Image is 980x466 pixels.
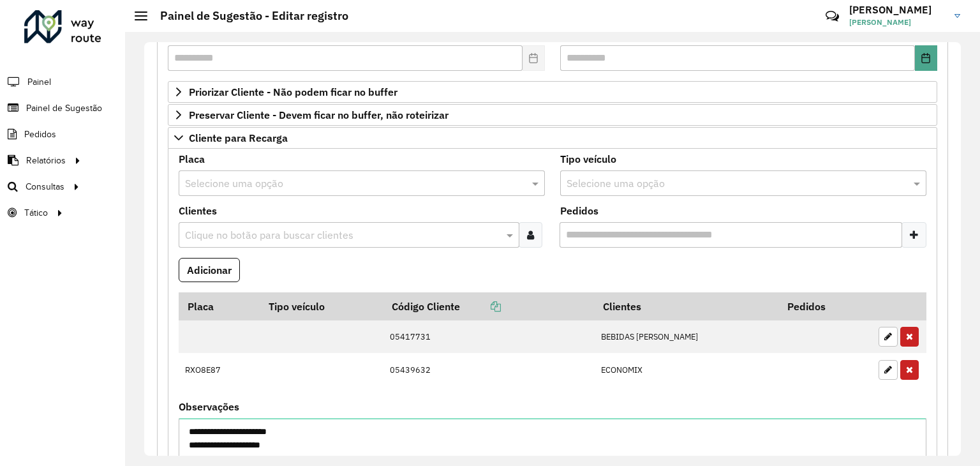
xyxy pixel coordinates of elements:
[26,101,102,115] span: Painel de Sugestão
[560,151,616,167] label: Tipo veículo
[560,203,598,218] label: Pedidos
[179,203,217,218] label: Clientes
[595,353,779,386] td: ECONOMIX
[849,17,945,28] span: [PERSON_NAME]
[189,110,449,120] span: Preservar Cliente - Devem ficar no buffer, não roteirizar
[179,353,260,386] td: RXO8E87
[168,81,937,103] a: Priorizar Cliente - Não podem ficar no buffer
[849,4,945,16] h3: [PERSON_NAME]
[595,292,779,320] th: Clientes
[779,292,872,320] th: Pedidos
[260,292,383,320] th: Tipo veículo
[819,3,846,30] a: Contato Rápido
[26,180,64,193] span: Consultas
[179,258,240,282] button: Adicionar
[179,151,205,167] label: Placa
[179,292,260,320] th: Placa
[189,87,397,97] span: Priorizar Cliente - Não podem ficar no buffer
[595,320,779,353] td: BEBIDAS [PERSON_NAME]
[168,104,937,126] a: Preservar Cliente - Devem ficar no buffer, não roteirizar
[24,128,56,141] span: Pedidos
[915,45,937,71] button: Choose Date
[383,320,594,353] td: 05417731
[189,133,288,143] span: Cliente para Recarga
[27,75,51,89] span: Painel
[168,127,937,149] a: Cliente para Recarga
[460,300,501,313] a: Copiar
[383,353,594,386] td: 05439632
[383,292,594,320] th: Código Cliente
[179,399,239,414] label: Observações
[147,9,348,23] h2: Painel de Sugestão - Editar registro
[26,154,66,167] span: Relatórios
[24,206,48,220] span: Tático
